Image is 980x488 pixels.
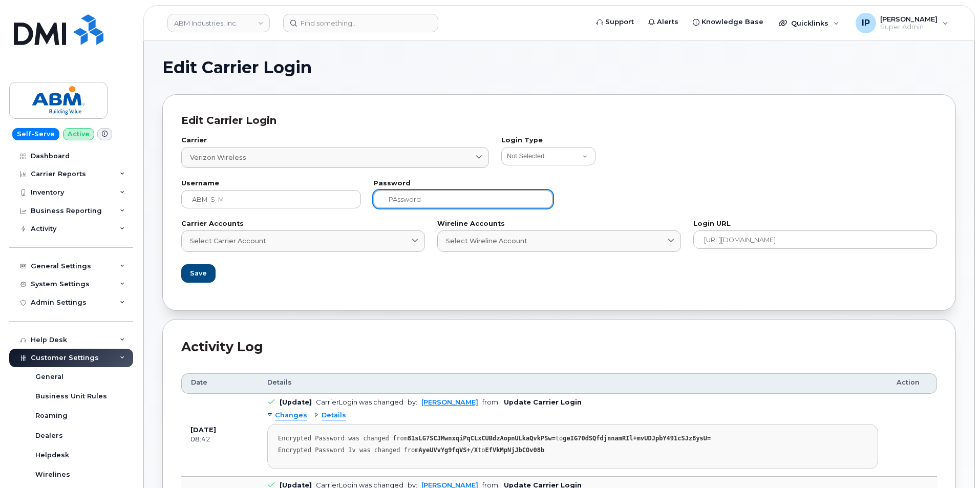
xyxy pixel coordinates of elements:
[887,373,937,394] th: Action
[275,411,307,420] span: Changes
[280,398,312,406] b: [Update]
[190,236,266,246] span: Select Carrier Account
[267,378,292,387] span: Details
[181,221,425,227] label: Carrier Accounts
[408,398,417,406] span: by:
[181,338,937,356] div: Activity Log
[563,435,711,442] strong: geIG70dSQfdjnnamRIl+mvUDJpbY491cSJz8ysU=
[501,137,937,144] label: Login Type
[437,221,681,227] label: Wireline Accounts
[278,447,867,454] div: Encrypted Password Iv was changed from to
[190,153,246,162] span: Verizon Wireless
[190,435,249,444] div: 08:42
[693,221,937,227] label: Login URL
[191,378,207,387] span: Date
[322,411,346,420] span: Details
[482,398,500,406] span: from:
[162,60,312,75] span: Edit Carrier Login
[485,447,545,454] strong: EfVkMpNjJbCOv08b
[190,268,207,278] span: Save
[278,435,867,442] div: Encrypted Password was changed from to
[421,398,478,406] a: [PERSON_NAME]
[181,230,425,251] a: Select Carrier Account
[181,137,489,144] label: Carrier
[190,426,216,434] b: [DATE]
[181,264,216,283] button: Save
[446,236,527,246] span: Select Wireline Account
[437,230,681,251] a: Select Wireline Account
[408,435,556,442] strong: 81sLG7SCJMwnxqiPqCLxCUBdzAopnULkaQvkPSw=
[373,180,553,187] label: Password
[181,180,361,187] label: Username
[316,398,403,406] div: CarrierLogin was changed
[504,398,582,406] b: Update Carrier Login
[181,147,489,168] a: Verizon Wireless
[181,113,937,128] div: Edit Carrier Login
[419,447,478,454] strong: AyeUVvYg9fqVS+/X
